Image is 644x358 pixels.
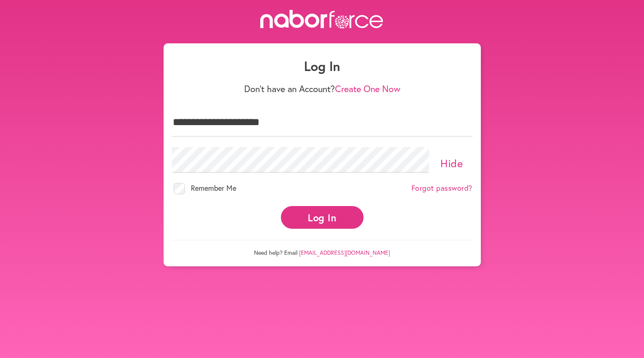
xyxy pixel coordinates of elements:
a: Hide [440,156,463,170]
button: Log In [281,206,364,229]
span: Remember Me [191,183,236,193]
a: [EMAIL_ADDRESS][DOMAIN_NAME] [299,249,390,256]
p: Don't have an Account? [172,83,473,94]
a: Create One Now [335,83,400,95]
p: Need help? Email [172,240,473,256]
h1: Log In [172,58,473,74]
a: Forgot password? [411,184,473,193]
